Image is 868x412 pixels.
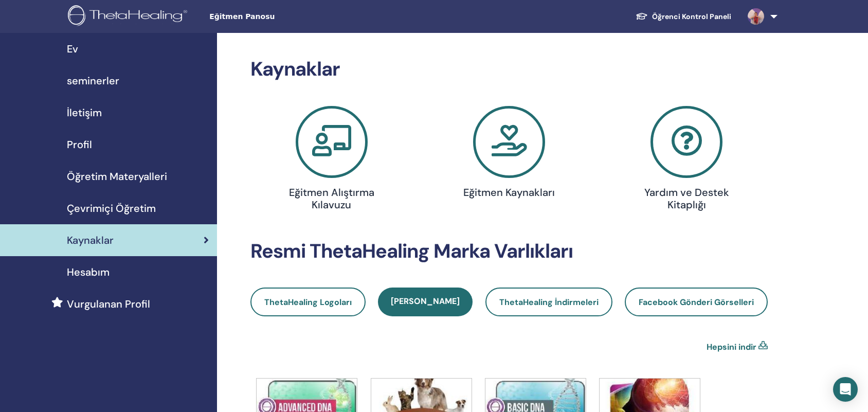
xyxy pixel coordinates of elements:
h4: Eğitmen Alıştırma Kılavuzu [274,186,389,211]
a: Öğrenci Kontrol Paneli [627,7,739,26]
span: [PERSON_NAME] [391,296,460,307]
a: ThetaHealing Logoları [250,288,366,316]
span: Öğretim Materyalleri [67,169,167,184]
a: Yardım ve Destek Kitaplığı [604,106,769,215]
span: Profil [67,137,92,152]
span: Ev [67,41,78,57]
span: Eğitmen Panosu [209,11,364,22]
h4: Yardım ve Destek Kitaplığı [629,186,745,211]
span: İletişim [67,105,102,120]
h4: Eğitmen Kaynakları [451,186,567,199]
span: ThetaHealing Logoları [264,297,352,308]
a: [PERSON_NAME] [378,288,473,316]
a: Facebook Gönderi Görselleri [625,288,768,316]
span: Hesabım [67,264,110,280]
span: Kaynaklar [67,232,114,248]
a: Eğitmen Kaynakları [426,106,591,203]
span: Facebook Gönderi Görselleri [639,297,754,308]
a: Eğitmen Alıştırma Kılavuzu [249,106,414,215]
a: Hepsini indir [707,341,756,353]
img: logo.png [68,5,191,28]
a: ThetaHealing İndirmeleri [485,288,612,316]
span: Vurgulanan Profil [67,296,150,312]
span: ThetaHealing İndirmeleri [499,297,599,308]
span: Çevrimiçi Öğretim [67,201,156,216]
img: default.jpg [748,8,764,25]
span: seminerler [67,73,119,88]
h2: Kaynaklar [250,58,768,81]
div: Open Intercom Messenger [833,377,858,402]
img: graduation-cap-white.svg [636,12,648,21]
h2: Resmi ThetaHealing Marka Varlıkları [250,240,768,263]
